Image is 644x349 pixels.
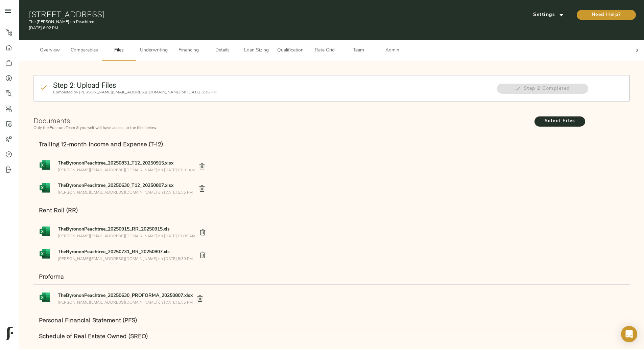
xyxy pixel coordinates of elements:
[39,332,148,340] strong: Schedule of Real Estate Owned (SREO)
[58,233,195,239] p: [PERSON_NAME][EMAIL_ADDRESS][DOMAIN_NAME] on [DATE] 10:09 AM
[53,89,490,95] p: Completed by [PERSON_NAME][EMAIL_ADDRESS][DOMAIN_NAME] on [DATE] 5:35 PM
[523,10,574,20] button: Settings
[37,46,63,55] span: Overview
[29,19,433,25] p: The [PERSON_NAME] on Peachtree
[33,287,209,310] a: TheByrononPeachtree_20250630_PROFORMA_20250807.xlsx[PERSON_NAME][EMAIL_ADDRESS][DOMAIN_NAME] on [...
[58,161,173,166] strong: Original File Name: BOP T12 08.31.2025.xlsx
[176,46,201,55] span: Financing
[140,46,168,55] span: Underwriting
[210,46,235,55] span: Details
[58,167,195,173] p: [PERSON_NAME][EMAIL_ADDRESS][DOMAIN_NAME] on [DATE] 10:10 AM
[243,46,269,55] span: Loan Sizing
[58,183,173,188] strong: Original File Name: BOP T12 06.30.2025.xlsx
[192,291,208,306] button: delete
[312,46,337,55] span: Rate Grid
[33,202,630,218] div: Rent Roll (RR)
[530,11,567,19] span: Settings
[577,10,636,20] button: Need Help?
[53,81,116,89] strong: Step 2: Upload Files
[621,326,637,342] div: Open Intercom Messenger
[33,177,211,200] a: TheByrononPeachtree_20250630_T12_20250807.xlsx[PERSON_NAME][EMAIL_ADDRESS][DOMAIN_NAME] on [DATE]...
[58,249,170,255] strong: Original File Name: BOP RR 07.31.2025.xls
[58,299,193,305] p: [PERSON_NAME][EMAIL_ADDRESS][DOMAIN_NAME] on [DATE] 5:35 PM
[58,293,193,298] strong: Original File Name: The Byron - Bridge Calc - June T-12.xlsx
[33,269,630,285] div: Proforma
[345,46,371,55] span: Team
[58,227,170,232] strong: Original File Name: BOP RR 09.15.2025.xls
[58,189,195,195] p: [PERSON_NAME][EMAIL_ADDRESS][DOMAIN_NAME] on [DATE] 5:35 PM
[379,46,405,55] span: Admin
[541,117,578,126] span: Select Files
[58,256,195,261] p: [PERSON_NAME][EMAIL_ADDRESS][DOMAIN_NAME] on [DATE] 5:35 PM
[195,247,210,262] button: delete
[39,316,137,324] strong: Personal Financial Statement (PFS)
[106,46,132,55] span: Files
[39,272,64,280] strong: Proforma
[194,181,210,196] button: delete
[29,25,433,31] p: [DATE] 6:02 PM
[534,116,585,127] span: Select Files
[277,46,304,55] span: Qualification
[71,46,98,55] span: Comparables
[29,9,433,19] h1: [STREET_ADDRESS]
[33,244,212,266] a: TheByrononPeachtree_20250731_RR_20250807.xls[PERSON_NAME][EMAIL_ADDRESS][DOMAIN_NAME] on [DATE] 5...
[39,206,78,214] strong: Rent Roll (RR)
[33,116,530,125] h2: Documents
[583,11,629,19] span: Need Help?
[33,221,212,243] a: TheByrononPeachtree_20250915_RR_20250915.xls[PERSON_NAME][EMAIL_ADDRESS][DOMAIN_NAME] on [DATE] 1...
[33,312,630,328] div: Personal Financial Statement (PFS)
[33,136,630,152] div: Trailing 12-month Income and Expense (T-12)
[33,328,630,344] div: Schedule of Real Estate Owned (SREO)
[6,327,13,340] img: logo
[33,125,530,131] p: Only the Fulcrum Team & yourself will have access to the files below
[195,225,210,240] button: delete
[33,155,211,177] a: TheByrononPeachtree_20250831_T12_20250915.xlsx[PERSON_NAME][EMAIL_ADDRESS][DOMAIN_NAME] on [DATE]...
[194,158,210,174] button: delete
[39,140,163,148] strong: Trailing 12-month Income and Expense (T-12)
